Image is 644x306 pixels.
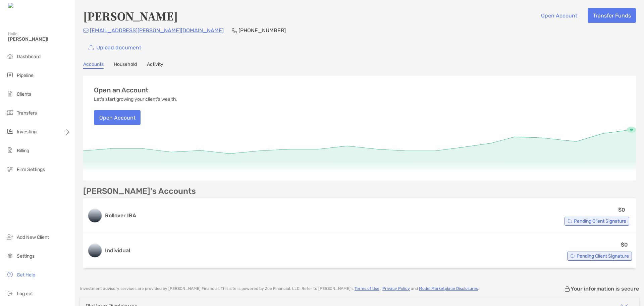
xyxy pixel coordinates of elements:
[382,286,410,291] a: Privacy Policy
[6,108,14,117] img: transfers icon
[83,40,146,55] a: Upload document
[588,8,636,23] button: Transfer Funds
[147,61,163,69] a: Activity
[17,110,37,116] span: Transfers
[17,272,35,278] span: Get Help
[232,28,237,33] img: Phone Icon
[6,71,14,79] img: pipeline icon
[90,26,224,35] p: [EMAIL_ADDRESS][PERSON_NAME][DOMAIN_NAME]
[574,219,626,223] span: Pending Client Signature
[114,61,137,69] a: Household
[17,91,31,97] span: Clients
[17,73,34,78] span: Pipeline
[6,252,14,260] img: settings icon
[94,86,149,94] h3: Open an Account
[83,61,104,69] a: Accounts
[94,110,141,125] button: Open Account
[6,52,14,60] img: dashboard icon
[17,167,45,172] span: Firm Settings
[355,286,379,291] a: Terms of Use
[6,146,14,154] img: billing icon
[94,97,177,102] p: Let's start growing your client's wealth.
[80,286,479,291] p: Investment advisory services are provided by [PERSON_NAME] Financial . This site is powered by Zo...
[83,187,196,195] p: [PERSON_NAME]'s Accounts
[17,253,35,259] span: Settings
[6,90,14,98] img: clients icon
[571,286,639,292] p: Your information is secure
[8,3,37,9] img: Zoe Logo
[83,29,89,33] img: Email Icon
[17,54,41,59] span: Dashboard
[17,129,37,135] span: Investing
[568,219,572,223] img: Account Status icon
[88,209,102,222] img: logo account
[577,254,629,258] span: Pending Client Signature
[419,286,478,291] a: Model Marketplace Disclosures
[536,8,582,23] button: Open Account
[17,148,29,154] span: Billing
[8,36,71,42] span: [PERSON_NAME]!
[89,45,94,50] img: button icon
[6,165,14,173] img: firm-settings icon
[6,270,14,278] img: get-help icon
[621,241,628,249] p: $0
[17,291,33,297] span: Log out
[618,206,625,214] p: $0
[88,244,102,257] img: logo account
[105,247,130,255] h3: Individual
[6,233,14,241] img: add_new_client icon
[6,289,14,297] img: logout icon
[238,26,286,35] p: [PHONE_NUMBER]
[17,234,49,240] span: Add New Client
[105,212,499,220] h3: Rollover IRA
[6,127,14,135] img: investing icon
[570,254,575,258] img: Account Status icon
[83,8,178,24] h4: [PERSON_NAME]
